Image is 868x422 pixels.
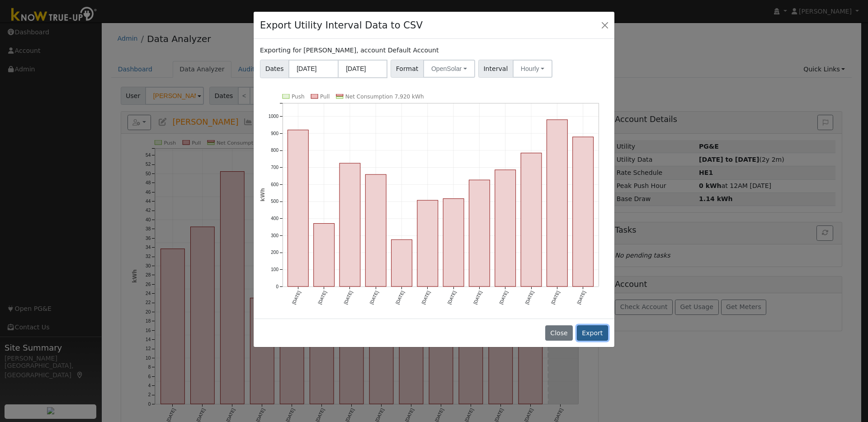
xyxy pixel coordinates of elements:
[551,290,561,305] text: [DATE]
[577,325,608,341] button: Export
[369,290,379,305] text: [DATE]
[291,290,302,305] text: [DATE]
[524,290,535,305] text: [DATE]
[288,130,309,286] rect: onclick=""
[499,290,509,305] text: [DATE]
[391,60,424,78] span: Format
[423,60,475,78] button: OpenSolar
[366,174,387,286] rect: onclick=""
[271,216,278,221] text: 400
[271,250,278,255] text: 200
[421,290,431,305] text: [DATE]
[343,290,354,305] text: [DATE]
[271,267,278,272] text: 100
[447,290,457,305] text: [DATE]
[547,120,568,287] rect: onclick=""
[478,60,513,78] span: Interval
[521,153,542,287] rect: onclick=""
[573,137,594,286] rect: onclick=""
[260,18,423,33] h4: Export Utility Interval Data to CSV
[271,165,278,170] text: 700
[417,200,438,286] rect: onclick=""
[271,199,278,204] text: 500
[269,114,279,119] text: 1000
[473,290,483,305] text: [DATE]
[260,46,439,55] label: Exporting for [PERSON_NAME], account Default Account
[392,240,412,287] rect: onclick=""
[395,290,406,305] text: [DATE]
[576,290,587,305] text: [DATE]
[495,170,516,287] rect: onclick=""
[271,148,278,153] text: 800
[320,94,330,100] text: Pull
[271,131,278,136] text: 900
[340,163,360,286] rect: onclick=""
[259,188,266,202] text: kWh
[276,284,279,289] text: 0
[317,290,328,305] text: [DATE]
[271,182,278,187] text: 600
[260,60,289,78] span: Dates
[345,94,424,100] text: Net Consumption 7,920 kWh
[599,19,611,31] button: Close
[443,199,464,287] rect: onclick=""
[292,94,305,100] text: Push
[314,224,335,287] rect: onclick=""
[271,233,278,238] text: 300
[513,60,552,78] button: Hourly
[545,325,573,341] button: Close
[469,180,490,286] rect: onclick=""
